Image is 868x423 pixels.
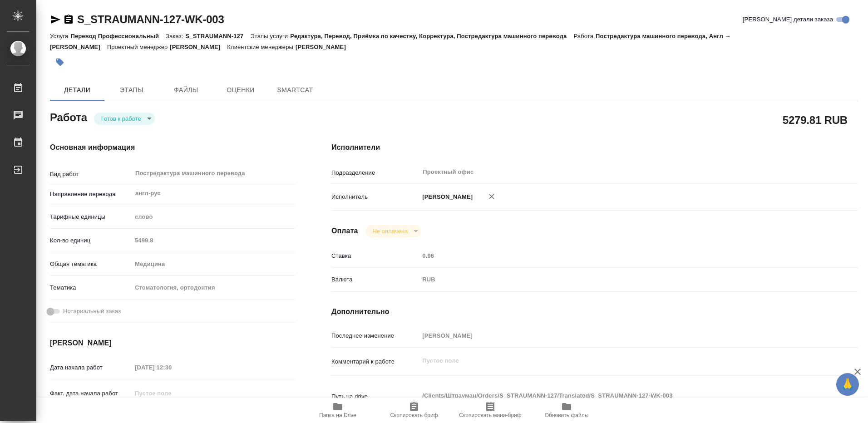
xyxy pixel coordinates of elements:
[840,375,855,394] span: 🙏
[419,388,814,403] textarea: /Clients/Штрауман/Orders/S_STRAUMANN-127/Translated/S_STRAUMANN-127-WK-003
[50,108,87,125] h2: Работа
[365,225,421,237] div: Готов к работе
[331,142,858,153] h4: Исполнители
[573,33,596,39] p: Работа
[50,260,132,269] p: Общая тематика
[50,190,132,199] p: Направление перевода
[110,84,153,96] span: Этапы
[132,361,211,374] input: Пустое поле
[63,14,74,25] button: Скопировать ссылку
[170,44,227,50] p: [PERSON_NAME]
[50,338,295,349] h4: [PERSON_NAME]
[55,84,99,96] span: Детали
[50,212,132,221] p: Тарифные единицы
[331,392,419,401] p: Путь на drive
[132,280,295,295] div: Стоматология, ортодонтия
[528,398,605,423] button: Обновить файлы
[545,412,589,418] span: Обновить файлы
[227,44,296,50] p: Клиентские менеджеры
[419,272,814,287] div: RUB
[319,412,356,418] span: Папка на Drive
[50,33,70,39] p: Услуга
[107,44,170,50] p: Проектный менеджер
[482,187,502,207] button: Удалить исполнителя
[166,33,185,39] p: Заказ:
[296,44,353,50] p: [PERSON_NAME]
[50,170,132,179] p: Вид работ
[132,256,295,272] div: Медицина
[331,226,358,236] h4: Оплата
[77,13,224,25] a: S_STRAUMANN-127-WK-003
[459,412,521,418] span: Скопировать мини-бриф
[50,14,61,25] button: Скопировать ссылку для ЯМессенджера
[376,398,452,423] button: Скопировать бриф
[331,275,419,284] p: Валюта
[836,373,859,396] button: 🙏
[331,192,419,202] p: Исполнитель
[50,142,295,153] h4: Основная информация
[452,398,528,423] button: Скопировать мини-бриф
[743,15,833,24] span: [PERSON_NAME] детали заказа
[331,331,419,340] p: Последнее изменение
[70,33,166,39] p: Перевод Профессиональный
[132,234,295,247] input: Пустое поле
[50,363,132,372] p: Дата начала работ
[331,168,419,177] p: Подразделение
[390,412,438,418] span: Скопировать бриф
[50,283,132,292] p: Тематика
[250,33,290,39] p: Этапы услуги
[419,329,814,342] input: Пустое поле
[164,84,208,96] span: Файлы
[419,192,473,202] p: [PERSON_NAME]
[419,249,814,262] input: Пустое поле
[50,389,132,398] p: Факт. дата начала работ
[186,33,251,39] p: S_STRAUMANN-127
[331,306,858,317] h4: Дополнительно
[783,112,848,128] h2: 5279.81 RUB
[50,236,132,245] p: Кол-во единиц
[219,84,262,96] span: Оценки
[290,33,573,39] p: Редактура, Перевод, Приёмка по качеству, Корректура, Постредактура машинного перевода
[300,398,376,423] button: Папка на Drive
[132,387,211,400] input: Пустое поле
[370,227,410,235] button: Не оплачена
[331,357,419,366] p: Комментарий к работе
[63,307,121,316] span: Нотариальный заказ
[132,209,295,225] div: слово
[331,251,419,261] p: Ставка
[50,52,70,72] button: Добавить тэг
[273,84,317,96] span: SmartCat
[94,113,155,125] div: Готов к работе
[99,115,144,123] button: Готов к работе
